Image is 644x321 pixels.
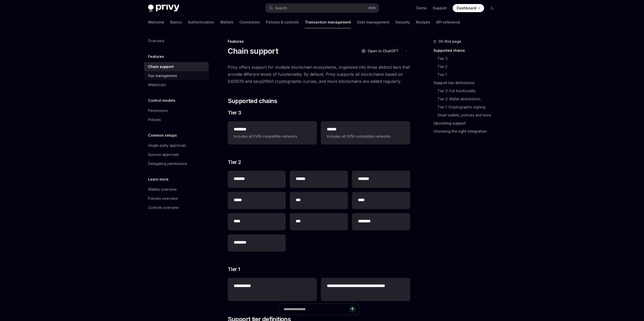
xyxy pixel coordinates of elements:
input: Ask a question... [284,304,349,315]
a: Tier 1: Cryptographic signing [433,103,500,111]
a: Controls overview [144,203,209,212]
a: Welcome [148,16,164,28]
a: API reference [436,16,460,28]
a: Tier 1 [433,71,500,79]
a: Authentication [188,16,214,28]
a: Tier 3: Full functionality [433,87,500,95]
span: Includes all SVM-compatible networks [327,133,404,139]
a: Wallets overview [144,185,209,194]
a: **** ***Includes all EVM-compatible networks [228,121,317,144]
span: Tier 2 [228,159,241,166]
a: Tier 3 [433,55,500,63]
a: Tier 2: Wallet abstractions [433,95,500,103]
a: Security [396,16,410,28]
a: Transaction management [305,16,351,28]
a: Smart wallets, policies and more [433,111,500,119]
a: Quorum approvals [144,150,209,159]
a: Delegating permissions [144,159,209,168]
span: Dashboard [457,6,476,11]
h5: Features [148,54,164,60]
span: Privy offers support for multiple blockchain ecosystems, organized into three distinct tiers that... [228,64,410,85]
a: Webhooks [144,80,209,89]
div: Quorum approvals [148,152,179,158]
a: Permissions [144,106,209,115]
a: Policies overview [144,194,209,203]
div: Controls overview [148,205,179,211]
button: Toggle dark mode [488,4,496,12]
div: Single-party approvals [148,142,186,149]
a: Supported chains [433,46,500,55]
div: Delegating permissions [148,161,187,167]
a: Upcoming support [433,119,500,127]
a: Recipes [416,16,430,28]
a: Tier 2 [433,63,500,71]
a: Overview [144,36,209,45]
div: Policies overview [148,195,178,202]
a: Wallets [220,16,233,28]
a: Support [433,6,447,11]
a: Dashboard [453,4,484,12]
div: Policies [148,117,161,123]
div: Permissions [148,108,168,114]
span: Includes all EVM-compatible networks [234,133,311,139]
span: Open in ChatGPT [368,48,399,54]
h1: Chain support [228,46,278,56]
a: Gas management [144,71,209,80]
div: Chain support [148,64,174,70]
a: Chain support [144,62,209,71]
div: Overview [148,38,164,44]
a: Connectors [239,16,260,28]
a: **** *Includes all SVM-compatible networks [321,121,410,144]
span: On this page [439,38,461,44]
span: Ctrl K [368,6,376,10]
h5: Common setups [148,132,177,138]
a: Single-party approvals [144,141,209,150]
button: Open search [265,4,379,13]
h5: Control models [148,97,175,104]
a: Policies [144,115,209,124]
a: Choosing the right integration [433,127,500,135]
a: User management [357,16,389,28]
div: Webhooks [148,82,166,88]
a: Policies & controls [266,16,299,28]
div: Features [228,39,410,44]
div: Wallets overview [148,186,177,192]
h5: Learn more [148,176,169,182]
a: Support tier definitions [433,79,500,87]
img: dark logo [148,5,179,12]
a: Basics [170,16,182,28]
div: Gas management [148,73,177,79]
span: Tier 1 [228,266,240,273]
div: Search... [275,5,289,11]
button: Open in ChatGPT [358,47,402,55]
a: Demo [417,6,427,11]
span: Tier 3 [228,109,241,116]
button: Send message [349,306,356,313]
span: Supported chains [228,97,277,105]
